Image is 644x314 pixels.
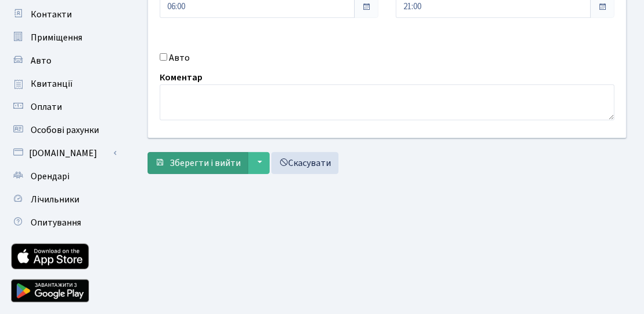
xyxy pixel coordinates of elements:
a: Скасувати [271,152,338,174]
span: Опитування [31,216,81,229]
button: Зберегти і вийти [148,152,248,174]
span: Контакти [31,8,72,21]
a: Приміщення [6,26,122,49]
span: Приміщення [31,31,82,44]
a: Авто [6,49,122,72]
label: Коментар [160,71,203,84]
label: Авто [169,51,190,65]
span: Орендарі [31,170,69,183]
span: Лічильники [31,193,79,206]
span: Зберегти і вийти [170,157,241,169]
a: Квитанції [6,72,122,95]
span: Авто [31,54,51,67]
a: Особові рахунки [6,119,122,142]
span: Оплати [31,101,62,113]
span: Особові рахунки [31,124,99,136]
a: Оплати [6,95,122,119]
a: Контакти [6,3,122,26]
a: Опитування [6,211,122,234]
a: Лічильники [6,188,122,211]
span: Квитанції [31,77,73,90]
a: Орендарі [6,165,122,188]
a: [DOMAIN_NAME] [6,142,122,165]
